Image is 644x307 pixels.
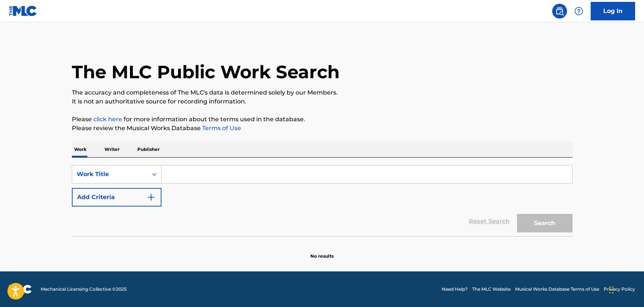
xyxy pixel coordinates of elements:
[201,125,241,132] a: Terms of Use
[9,6,37,16] img: MLC Logo
[93,116,122,123] a: click here
[604,286,635,293] a: Privacy Policy
[72,61,340,83] h1: The MLC Public Work Search
[77,170,143,179] div: Work Title
[72,124,573,133] p: Please review the Musical Works Database
[41,286,127,293] span: Mechanical Licensing Collective © 2025
[310,244,334,260] p: No results
[609,279,614,301] div: Drag
[147,193,156,202] img: 9d2ae6d4665cec9f34b9.svg
[442,286,468,293] a: Need Help?
[607,271,644,307] iframe: Chat Widget
[72,115,573,124] p: Please for more information about the terms used in the database.
[515,286,599,293] a: Musical Works Database Terms of Use
[472,286,511,293] a: The MLC Website
[591,2,635,20] a: Log In
[72,165,573,236] form: Search Form
[555,7,564,16] img: search
[72,142,89,157] p: Work
[135,142,162,157] p: Publisher
[9,285,32,294] img: logo
[574,7,583,16] img: help
[552,4,567,19] a: Public Search
[102,142,122,157] p: Writer
[72,188,161,207] button: Add Criteria
[72,88,573,97] p: The accuracy and completeness of The MLC's data is determined solely by our Members.
[72,97,573,106] p: It is not an authoritative source for recording information.
[571,4,586,19] div: Help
